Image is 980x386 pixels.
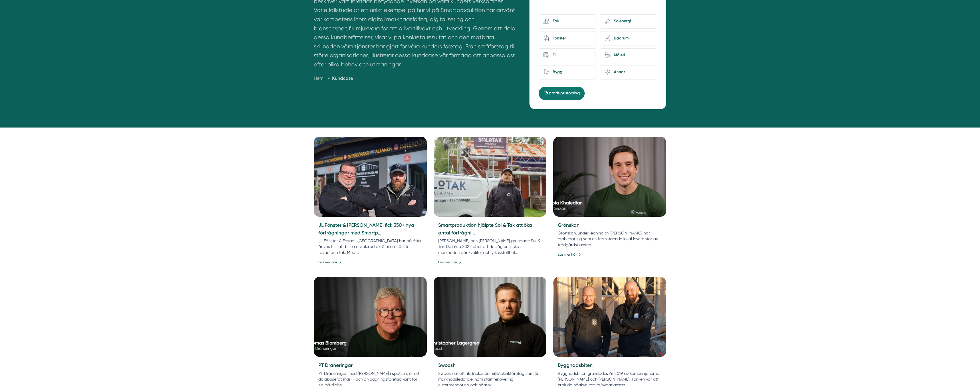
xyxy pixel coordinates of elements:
img: Markus ägare Sol & Tak Dalarna [434,137,547,217]
p: [PERSON_NAME] och [PERSON_NAME] grundade Sol & Tak Dalarna 2022 efter att de såg en lucka i markn... [438,238,542,255]
a: Grönskan [558,222,580,228]
a: JL Fönster & [PERSON_NAME] fick 350+ nya förfrågningar med Smartp... [318,222,414,236]
a: Swoosh [438,362,456,368]
img: Byggnadsbiten [553,277,666,357]
a: Markus ägare Sol & Tak Dalarna [314,137,427,217]
a: Byggnadsbiten [558,362,593,368]
p: Grönskan, under ledning av [PERSON_NAME], har etablerat sig som en framstående lokal leverantör a... [558,230,662,247]
button: Få gratis prisförslag [539,87,585,100]
a: PT Dräneringar [318,362,353,368]
a: Läs mer här [558,252,581,257]
img: Swoosh [434,277,547,357]
img: PT Dräneringar [314,277,427,357]
a: Hem [314,75,324,81]
a: Kundcase [332,75,353,81]
a: Läs mer här [438,260,461,265]
p: JL Fönster & Fasad i [GEOGRAPHIC_DATA] har på åtta år vuxit till att bli en etablerad aktör inom ... [318,238,422,255]
a: Läs mer här [318,260,342,265]
a: Smartproduktion hjälpte Sol & Tak att öka antal förfrågni... [438,222,532,236]
nav: Breadcrumb [314,75,516,82]
img: Grönskan [553,137,666,217]
span: » [328,75,330,82]
img: Markus ägare Sol & Tak Dalarna [311,135,429,219]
